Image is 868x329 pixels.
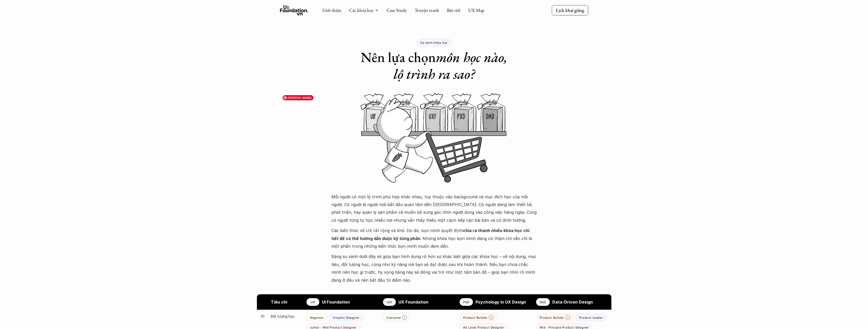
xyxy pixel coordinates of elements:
a: Case Study [387,7,407,13]
p: So sánh khóa học [420,41,448,44]
p: PXD [463,300,469,304]
p: Product Builder [540,316,564,319]
em: môn học nào, lộ trình ra sao? [394,48,511,83]
a: Truyện tranh [415,7,439,13]
p: UXF [387,300,393,304]
strong: Data-Driven Design [552,299,593,305]
a: Lịch khai giảng [552,5,588,15]
strong: Tiêu chí [271,299,287,305]
strong: chia ra thành nhiều khóa học chi tiết để có thể hướng dẫn được kỹ từng phần [331,228,530,241]
p: Junior - Mid Product Designer [310,325,356,329]
h1: Nên lựa chọn [354,49,514,82]
p: 01 [261,314,266,319]
a: Bài viết [447,7,461,13]
p: Lịch khai giảng [556,7,584,13]
p: Graphic Designer [333,316,360,319]
a: Các khóa học [349,7,374,13]
p: Bảng so sánh dưới đây sẽ giúp bạn hình dung rõ hơn sự khác biệt giữa các khóa học – về nội dung, ... [331,253,537,284]
span: [PERSON_NAME] [283,95,313,100]
p: DAD [540,300,546,304]
p: All Level Product Designer [463,325,504,329]
strong: UI Foundation [322,299,350,305]
p: Product Builder [463,316,488,319]
p: Product Leader [579,316,603,319]
p: Beginner [310,316,324,319]
p: Mỗi người có một lộ trình phù hợp khác nhau, tùy thuộc vào background và mục đích học của mỗi ngư... [331,193,537,224]
p: Mid - Pinciple Product Designer [540,325,589,329]
strong: Psychology in UX Design [475,299,526,305]
a: UX Map [468,7,484,13]
a: Giới thiệu [322,7,341,13]
p: Everyone [387,316,401,319]
p: UIF [311,300,315,304]
strong: UX Foundation [398,299,428,305]
p: Các kiến thức về UX rất rộng và khó. Do đó, bọn mình quyết định . Những khóa học bọn mình đang có... [331,227,537,250]
p: Đối tượng học [271,314,301,319]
